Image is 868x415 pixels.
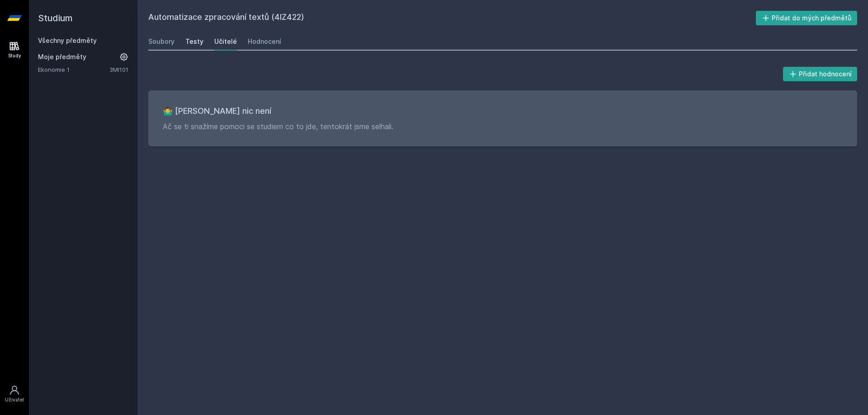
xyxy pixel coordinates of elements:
[148,37,175,46] div: Soubory
[185,37,203,46] div: Testy
[214,33,237,51] a: Učitelé
[5,396,24,403] div: Uživatel
[2,380,27,408] a: Uživatel
[38,37,97,44] a: Všechny předměty
[2,36,27,64] a: Study
[214,37,237,46] div: Učitelé
[148,11,756,25] h2: Automatizace zpracování textů (4IZ422)
[163,105,843,117] h3: 🤷‍♂️ [PERSON_NAME] nic není
[38,65,109,74] a: Ekonomie 1
[8,52,21,59] div: Study
[109,66,128,73] a: 3MI101
[148,33,175,51] a: Soubory
[756,11,858,25] button: Přidat do mých předmětů
[248,37,281,46] div: Hodnocení
[38,52,86,61] span: Moje předměty
[163,121,843,132] p: Ač se ti snažíme pomoci se studiem co to jde, tentokrát jsme selhali.
[248,33,281,51] a: Hodnocení
[185,33,203,51] a: Testy
[783,67,858,81] button: Přidat hodnocení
